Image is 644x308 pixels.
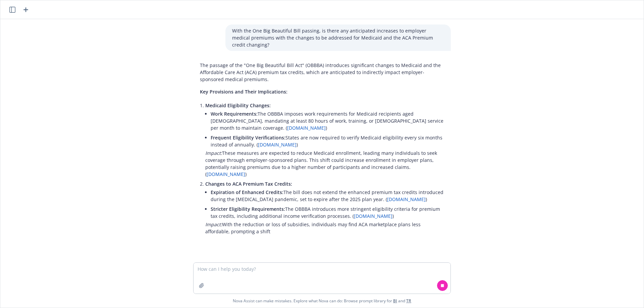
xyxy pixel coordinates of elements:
[211,206,285,212] span: Stricter Eligibility Requirements:
[205,181,292,187] span: Changes to ACA Premium Tax Credits:
[258,141,297,148] a: [DOMAIN_NAME]
[211,111,258,117] span: Work Requirements:
[211,134,285,141] span: Frequent Eligibility Verifications:
[287,125,326,131] a: [DOMAIN_NAME]
[354,213,392,219] a: [DOMAIN_NAME]
[406,298,411,304] a: TR
[205,149,444,178] p: These measures are expected to reduce Medicaid enrollment, leading many individuals to seek cover...
[393,298,397,304] a: BI
[211,187,444,204] li: The bill does not extend the enhanced premium tax credits introduced during the [MEDICAL_DATA] pa...
[211,189,283,195] span: Expiration of Enhanced Credits:
[232,27,444,48] p: With the One Big Beautiful Bill passing, is there any anticipated increases to employer medical p...
[205,102,271,109] span: Medicaid Eligibility Changes:
[205,221,222,228] em: Impact:
[205,150,222,156] em: Impact:
[3,294,641,308] span: Nova Assist can make mistakes. Explore what Nova can do: Browse prompt library for and
[200,62,444,83] p: The passage of the "One Big Beautiful Bill Act" (OBBBA) introduces significant changes to Medicai...
[211,133,444,149] li: States are now required to verify Medicaid eligibility every six months instead of annually. ( )
[387,196,426,202] a: [DOMAIN_NAME]
[207,171,245,177] a: [DOMAIN_NAME]
[205,221,444,235] p: With the reduction or loss of subsidies, individuals may find ACA marketplace plans less affordab...
[211,109,444,133] li: The OBBBA imposes work requirements for Medicaid recipients aged [DEMOGRAPHIC_DATA], mandating at...
[211,204,444,221] li: The OBBBA introduces more stringent eligibility criteria for premium tax credits, including addit...
[200,88,287,95] span: Key Provisions and Their Implications:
